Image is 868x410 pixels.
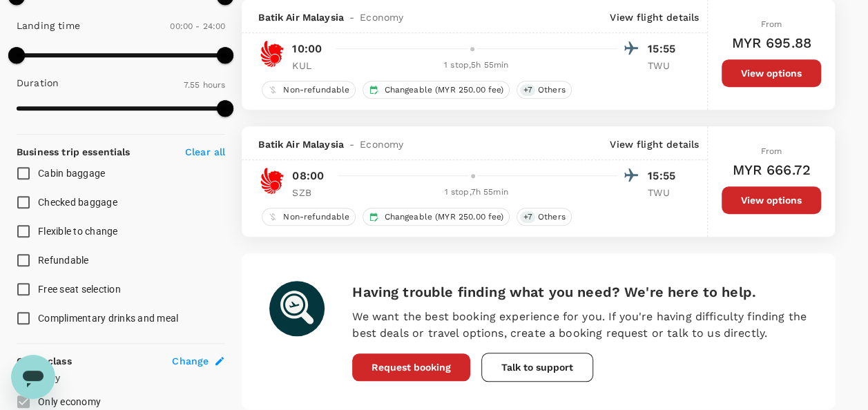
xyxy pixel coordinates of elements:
[17,19,80,32] p: Landing time
[378,211,509,223] span: Changeable (MYR 250.00 fee)
[761,146,782,156] span: From
[17,371,225,384] p: Economy
[520,211,534,223] span: + 7
[292,168,324,184] p: 08:00
[610,10,699,24] p: View flight details
[532,84,571,96] span: Others
[761,19,782,29] span: From
[258,10,344,24] span: Batik Air Malaysia
[517,81,571,99] div: +7Others
[258,137,344,151] span: Batik Air Malaysia
[532,211,571,223] span: Others
[278,84,355,96] span: Non-refundable
[278,211,355,223] span: Non-refundable
[648,59,682,72] p: TWU
[732,159,811,181] h6: MYR 666.72
[17,76,59,90] p: Duration
[38,284,121,295] span: Free seat selection
[292,41,322,57] p: 10:00
[262,208,356,226] div: Non-refundable
[363,208,510,226] div: Changeable (MYR 250.00 fee)
[378,84,509,96] span: Changeable (MYR 250.00 fee)
[262,81,356,99] div: Non-refundable
[360,137,403,151] span: Economy
[38,255,89,266] span: Refundable
[481,353,593,382] button: Talk to support
[17,355,72,367] strong: Cabin class
[17,146,131,157] strong: Business trip essentials
[292,59,327,72] p: KUL
[363,81,510,99] div: Changeable (MYR 250.00 fee)
[38,313,178,324] span: Complimentary drinks and meal
[517,208,571,226] div: +7Others
[360,10,403,24] span: Economy
[38,168,105,179] span: Cabin baggage
[38,226,118,237] span: Flexible to change
[610,137,699,151] p: View flight details
[648,168,682,184] p: 15:55
[722,186,821,214] button: View options
[520,84,534,96] span: + 7
[258,167,286,195] img: OD
[648,186,682,199] p: TWU
[170,21,225,31] span: 00:00 - 24:00
[731,32,811,54] h6: MYR 695.88
[352,309,807,342] p: We want the best booking experience for you. If you're having difficulty finding the best deals o...
[344,137,360,151] span: -
[344,10,360,24] span: -
[335,186,617,199] div: 1 stop , 7h 55min
[38,396,101,407] span: Only economy
[185,145,225,159] p: Clear all
[258,40,286,68] img: OD
[172,354,209,368] span: Change
[184,80,226,90] span: 7.55 hours
[648,41,682,57] p: 15:55
[352,281,807,303] h6: Having trouble finding what you need? We're here to help.
[292,186,327,199] p: SZB
[38,197,117,208] span: Checked baggage
[335,59,617,72] div: 1 stop , 5h 55min
[352,353,470,381] button: Request booking
[11,355,55,399] iframe: Button to launch messaging window
[722,59,821,87] button: View options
